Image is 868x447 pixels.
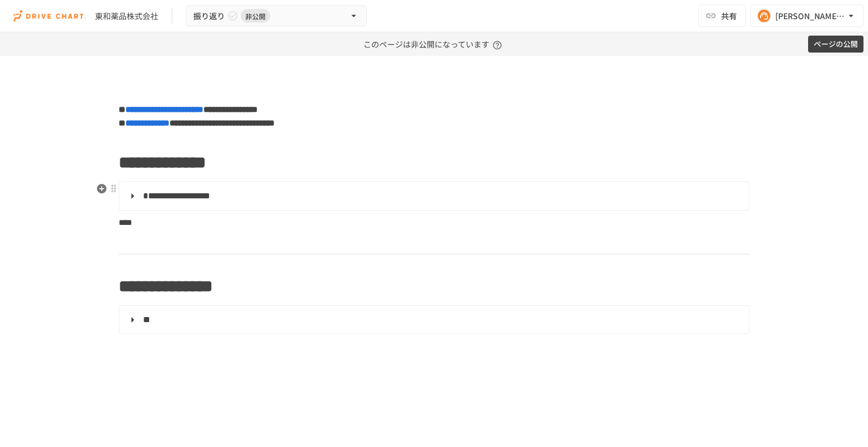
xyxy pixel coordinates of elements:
[14,7,86,25] img: i9VDDS9JuLRLX3JIUyK59LcYp6Y9cayLPHs4hOxMB9W
[775,9,845,23] div: [PERSON_NAME][EMAIL_ADDRESS][DOMAIN_NAME]
[698,5,746,27] button: 共有
[721,10,737,22] span: 共有
[186,5,367,27] button: 振り返り非公開
[750,5,863,27] button: [PERSON_NAME][EMAIL_ADDRESS][DOMAIN_NAME]
[241,10,270,22] span: 非公開
[808,36,863,53] button: ページの公開
[95,10,158,22] div: 東和薬品株式会社
[193,9,225,23] span: 振り返り
[363,32,505,56] p: このページは非公開になっています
